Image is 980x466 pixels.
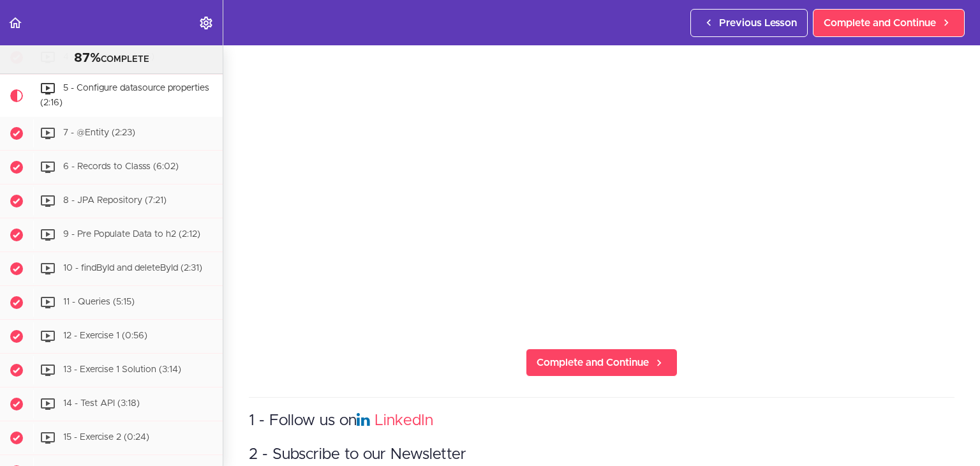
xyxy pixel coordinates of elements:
[63,230,200,239] span: 9 - Pre Populate Data to h2 (2:12)
[63,196,167,205] span: 8 - JPA Repository (7:21)
[813,9,965,37] a: Complete and Continue
[690,9,808,37] a: Previous Lesson
[63,297,135,306] span: 11 - Queries (5:15)
[74,52,101,64] span: 87%
[719,15,797,31] span: Previous Lesson
[16,50,207,67] div: COMPLETE
[63,365,181,374] span: 13 - Exercise 1 Solution (3:14)
[63,264,202,273] span: 10 - findById and deleteById (2:31)
[63,399,140,408] span: 14 - Test API (3:18)
[375,413,433,428] a: LinkedIn
[824,15,936,31] span: Complete and Continue
[63,128,135,137] span: 7 - @Entity (2:23)
[63,433,149,442] span: 15 - Exercise 2 (0:24)
[40,84,209,108] span: 5 - Configure datasource properties (2:16)
[63,162,179,171] span: 6 - Records to Classs (6:02)
[63,331,147,340] span: 12 - Exercise 1 (0:56)
[249,444,954,465] h3: 2 - Subscribe to our Newsletter
[8,15,23,31] svg: Back to course curriculum
[198,15,214,31] svg: Settings Menu
[249,410,954,432] h3: 1 - Follow us on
